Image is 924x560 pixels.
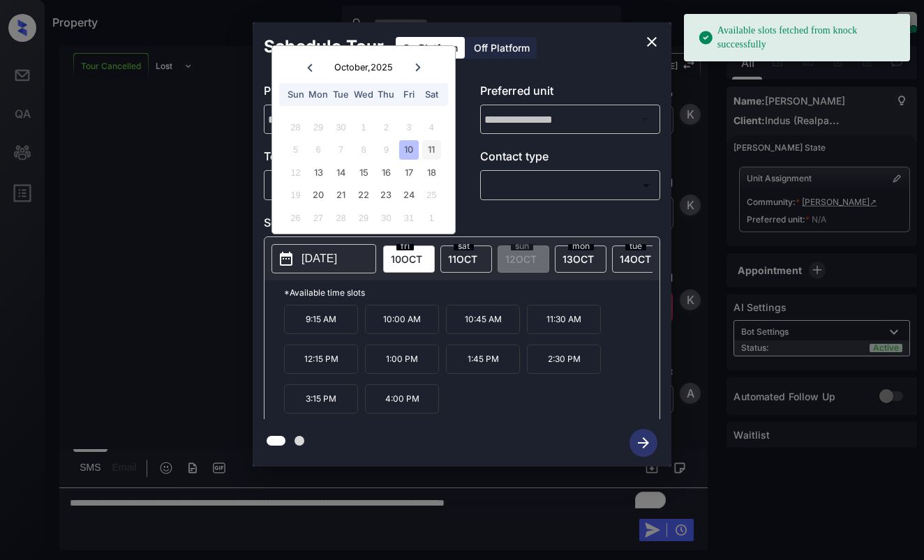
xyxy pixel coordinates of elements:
[308,186,327,204] div: Choose Monday, October 20th, 2025
[399,186,418,204] div: Choose Friday, October 24th, 2025
[331,118,350,137] div: Not available Tuesday, September 30th, 2025
[354,118,373,137] div: Not available Wednesday, October 1st, 2025
[448,253,477,265] span: 11 OCT
[527,345,601,374] p: 2:30 PM
[253,22,395,71] h2: Schedule Tour
[620,253,651,265] span: 14 OCT
[354,140,373,159] div: Not available Wednesday, October 8th, 2025
[331,209,350,227] div: Not available Tuesday, October 28th, 2025
[271,244,376,273] button: [DATE]
[286,186,305,204] div: Not available Sunday, October 19th, 2025
[440,245,492,273] div: date-select
[377,163,396,182] div: Choose Thursday, October 16th, 2025
[284,345,358,374] p: 12:15 PM
[331,163,350,182] div: Choose Tuesday, October 14th, 2025
[284,305,358,334] p: 9:15 AM
[284,384,358,414] p: 3:15 PM
[308,163,327,182] div: Choose Monday, October 13th, 2025
[286,140,305,159] div: Not available Sunday, October 5th, 2025
[446,305,520,334] p: 10:45 AM
[396,242,414,250] span: fri
[422,85,441,104] div: Sat
[354,186,373,204] div: Choose Wednesday, October 22nd, 2025
[377,186,396,204] div: Choose Thursday, October 23rd, 2025
[284,280,660,305] p: *Available time slots
[422,186,441,204] div: Not available Saturday, October 25th, 2025
[264,214,660,236] p: Select slot
[454,242,474,250] span: sat
[446,345,520,374] p: 1:45 PM
[308,140,327,159] div: Not available Monday, October 6th, 2025
[286,209,305,227] div: Not available Sunday, October 26th, 2025
[399,118,418,137] div: Not available Friday, October 3rd, 2025
[301,250,337,267] p: [DATE]
[286,163,305,182] div: Not available Sunday, October 12th, 2025
[308,209,327,227] div: Not available Monday, October 27th, 2025
[399,85,418,104] div: Fri
[365,345,439,374] p: 1:00 PM
[391,253,422,265] span: 10 OCT
[422,140,441,159] div: Choose Saturday, October 11th, 2025
[354,85,373,104] div: Wed
[396,37,465,59] div: On Platform
[377,118,396,137] div: Not available Thursday, October 2nd, 2025
[377,85,396,104] div: Thu
[422,163,441,182] div: Choose Saturday, October 18th, 2025
[354,163,373,182] div: Choose Wednesday, October 15th, 2025
[264,82,445,105] p: Preferred community
[308,118,327,137] div: Not available Monday, September 29th, 2025
[334,62,393,73] div: October , 2025
[331,140,350,159] div: Not available Tuesday, October 7th, 2025
[527,305,601,334] p: 11:30 AM
[267,174,441,197] div: In Person
[480,82,661,105] p: Preferred unit
[422,209,441,227] div: Not available Saturday, November 1st, 2025
[377,140,396,159] div: Not available Thursday, October 9th, 2025
[286,118,305,137] div: Not available Sunday, September 28th, 2025
[365,305,439,334] p: 10:00 AM
[308,85,327,104] div: Mon
[276,116,450,229] div: month 2025-10
[399,163,418,182] div: Choose Friday, October 17th, 2025
[467,37,537,59] div: Off Platform
[698,18,899,57] div: Available slots fetched from knock successfully
[264,148,445,170] p: Tour type
[377,209,396,227] div: Not available Thursday, October 30th, 2025
[399,140,418,159] div: Choose Friday, October 10th, 2025
[354,209,373,227] div: Not available Wednesday, October 29th, 2025
[422,118,441,137] div: Not available Saturday, October 4th, 2025
[399,209,418,227] div: Not available Friday, October 31st, 2025
[568,242,594,250] span: mon
[383,245,435,273] div: date-select
[331,186,350,204] div: Choose Tuesday, October 21st, 2025
[625,242,646,250] span: tue
[638,28,666,56] button: close
[331,85,350,104] div: Tue
[480,148,661,170] p: Contact type
[555,245,606,273] div: date-select
[612,245,664,273] div: date-select
[365,384,439,414] p: 4:00 PM
[562,253,594,265] span: 13 OCT
[286,85,305,104] div: Sun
